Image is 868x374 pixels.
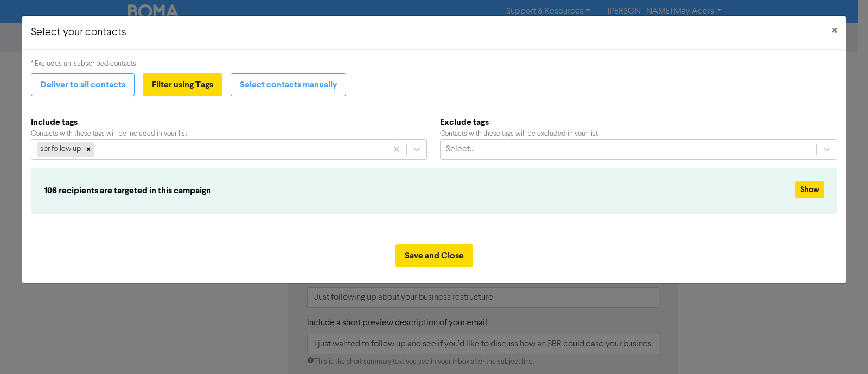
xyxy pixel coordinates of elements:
[31,24,126,41] h5: Select your contacts
[440,129,838,139] div: Contacts with these tags will be excluded in your list
[795,181,824,198] button: Show
[823,16,846,46] button: Close
[440,116,838,129] b: Exclude tags
[31,73,135,96] button: Deliver to all contacts
[31,116,427,129] b: Include tags
[814,322,868,374] iframe: Chat Widget
[31,59,837,69] div: * Excludes un-subscribed contacts
[31,129,427,139] div: Contacts with these tags will be included in your list
[231,73,346,96] button: Select contacts manually
[143,73,222,96] button: Filter using Tags
[832,23,837,39] span: ×
[395,244,473,267] button: Save and Close
[44,186,691,196] h6: 106 recipients are targeted in this campaign
[37,142,82,156] div: sbr follow up
[446,143,475,156] div: Select...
